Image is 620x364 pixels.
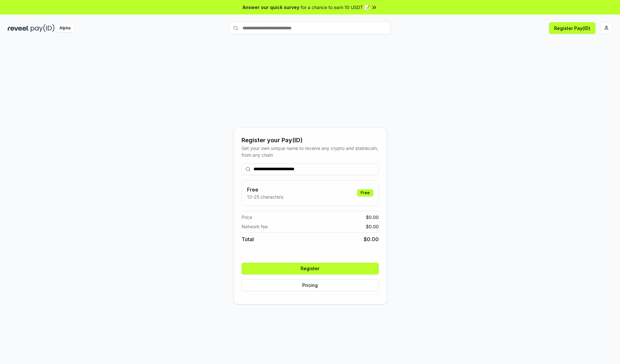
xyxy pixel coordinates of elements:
[243,4,299,11] span: Answer our quick survey
[242,263,379,274] button: Register
[242,223,268,230] span: Network fee
[364,235,379,243] span: $ 0.00
[301,4,370,11] span: for a chance to earn 10 USDT 📝
[366,223,379,230] span: $ 0.00
[242,145,379,158] div: Get your own unique name to receive any crypto and stablecoin, from any chain
[8,24,29,32] img: reveel_dark
[549,22,595,34] button: Register Pay(ID)
[242,214,252,221] span: Price
[247,193,283,200] p: 13-25 characters
[366,214,379,221] span: $ 0.00
[247,186,283,193] h3: Free
[242,136,379,145] div: Register your Pay(ID)
[31,24,55,32] img: pay_id
[357,189,373,196] div: Free
[242,280,379,291] button: Pricing
[242,235,254,243] span: Total
[56,24,74,32] div: Alpha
